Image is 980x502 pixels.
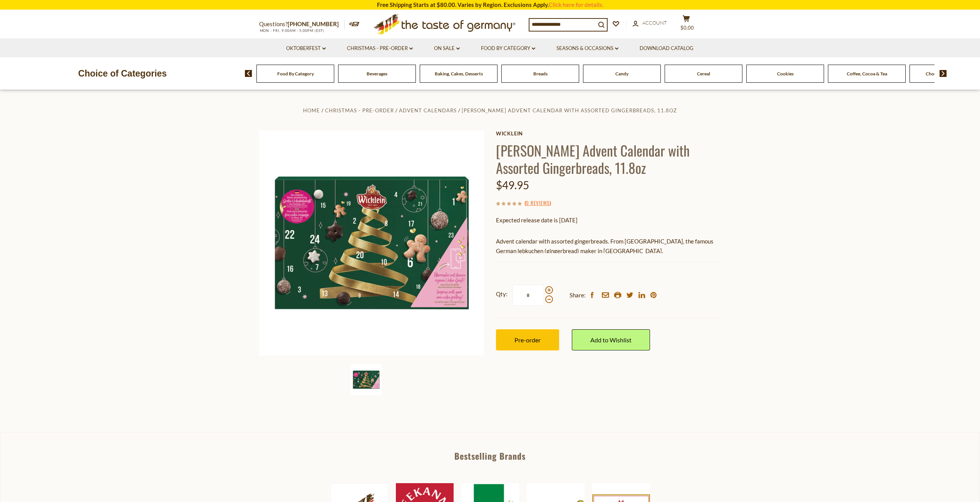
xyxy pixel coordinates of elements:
div: Bestselling Brands [0,452,980,460]
a: Food By Category [481,44,535,53]
button: $0.00 [675,15,698,34]
img: Wicklein Advent Calendar Assorted Gingerbread [259,130,484,355]
span: Pre-order [514,336,541,344]
span: $0.00 [680,25,694,31]
a: Beverages [367,71,387,77]
a: Food By Category [277,71,314,77]
a: Breads [533,71,548,77]
a: Wicklein [496,130,721,137]
button: Pre-order [496,329,559,350]
a: Cereal [697,71,710,77]
img: next arrow [940,70,947,77]
a: [PERSON_NAME] Advent Calendar with Assorted Gingerbreads, 11.8oz [462,107,677,113]
span: ( ) [524,199,551,207]
a: Click here for details. [549,1,603,8]
span: $49.95 [496,178,529,192]
a: Advent Calendars [399,107,457,113]
span: Account [642,20,667,26]
a: Add to Wishlist [572,329,650,350]
a: On Sale [434,44,460,53]
a: Coffee, Cocoa & Tea [847,71,887,77]
a: Cookies [777,71,794,77]
a: 0 Reviews [526,199,549,207]
h1: [PERSON_NAME] Advent Calendar with Assorted Gingerbreads, 11.8oz [496,142,721,176]
a: [PHONE_NUMBER] [288,20,339,27]
span: Share: [570,290,586,300]
p: Questions? [259,19,345,29]
a: Oktoberfest [286,44,326,53]
a: Account [633,19,667,27]
strong: Qty: [496,289,508,299]
a: Seasons & Occasions [556,44,618,53]
a: Christmas - PRE-ORDER [325,107,394,113]
a: Baking, Cakes, Desserts [435,71,483,77]
a: Candy [615,71,628,77]
a: Chocolate & Marzipan [926,71,972,77]
img: previous arrow [245,70,252,77]
span: MON - FRI, 9:00AM - 5:00PM (EST) [259,28,325,33]
a: Download Catalog [640,44,694,53]
img: Wicklein Advent Calendar Assorted Gingerbread [351,364,382,395]
p: Advent calendar with assorted gingerbreads. From [GEOGRAPHIC_DATA], the famous German lebkuchen (... [496,237,721,256]
a: Christmas - PRE-ORDER [347,44,413,53]
a: Home [303,107,320,113]
input: Qty: [513,285,544,306]
p: Expected release date is [DATE] [496,215,721,225]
